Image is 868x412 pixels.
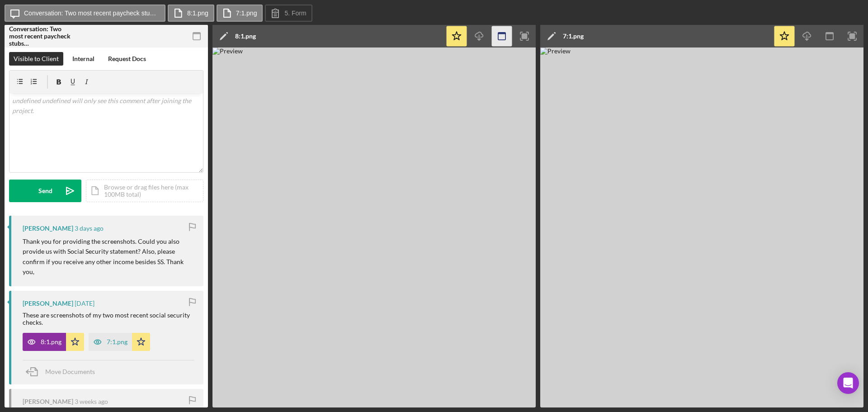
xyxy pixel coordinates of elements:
button: Internal [68,52,99,66]
button: Move Documents [23,360,104,383]
div: 8:1.png [41,338,61,346]
button: 8:1.png [168,5,214,22]
div: Visible to Client [14,52,59,66]
div: [PERSON_NAME] [23,398,73,405]
div: Open Intercom Messenger [837,372,859,394]
label: 8:1.png [187,9,208,17]
img: Preview [540,47,863,407]
div: 7:1.png [107,338,127,346]
img: Preview [212,47,536,407]
div: [PERSON_NAME] [23,225,73,232]
time: 2025-08-14 07:59 [75,300,94,307]
div: 7:1.png [563,33,584,40]
label: 5. Form [284,9,306,17]
div: Request Docs [108,52,146,66]
div: Conversation: Two most recent paycheck stubs ([PERSON_NAME]) [9,25,72,47]
button: 5. Form [265,5,312,22]
button: Request Docs [104,52,151,66]
time: 2025-08-07 02:45 [75,398,108,405]
button: 8:1.png [23,333,84,351]
button: 7:1.png [217,5,263,22]
div: Send [38,180,52,202]
div: [PERSON_NAME] [23,300,73,307]
button: Send [9,180,81,202]
button: 7:1.png [89,333,150,351]
span: Move Documents [45,368,95,375]
button: Visible to Client [9,52,63,66]
label: Conversation: Two most recent paycheck stubs ([PERSON_NAME]) [24,9,160,17]
div: These are screenshots of my two most recent social security checks. [23,312,194,326]
div: Internal [72,52,94,66]
time: 2025-08-22 04:29 [75,225,104,232]
button: Conversation: Two most recent paycheck stubs ([PERSON_NAME]) [5,5,165,22]
p: Thank you for providing the screenshots. Could you also provide us with Social Security statement... [23,237,194,277]
div: 8:1.png [235,33,256,40]
label: 7:1.png [236,9,257,17]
